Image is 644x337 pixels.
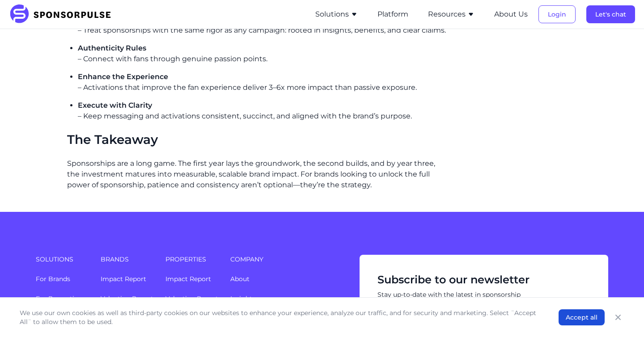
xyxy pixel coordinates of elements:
span: Solutions [36,255,90,264]
img: SponsorPulse [9,4,118,24]
a: Let's chat [586,10,635,18]
button: Resources [428,9,475,20]
button: About Us [494,9,528,20]
a: Valuation Report [101,295,153,303]
a: Login [538,10,576,18]
span: The Takeaway [67,132,158,147]
span: Company [230,255,349,264]
p: – Activations that improve the fan experience deliver 3–6x more impact than passive exposure. [78,82,448,93]
button: Let's chat [586,5,635,23]
a: Valuation Report [165,295,218,303]
a: For Properties [36,295,81,303]
span: Subscribe to our newsletter [377,273,590,287]
a: About [230,275,250,283]
button: Solutions [315,9,358,20]
span: Properties [165,255,220,264]
p: – Keep messaging and activations consistent, succinct, and aligned with the brand’s purpose. [78,111,448,122]
span: Stay up-to-date with the latest in sponsorship [377,291,590,299]
span: Brands [101,255,155,264]
p: – Treat sponsorships with the same rigor as any campaign: rooted in insights, benefits, and clear... [78,25,448,36]
a: Platform [377,10,408,18]
span: Authenticity Rules [78,44,146,52]
a: For Brands [36,275,70,283]
a: Impact Report [165,275,211,283]
button: Accept all [559,309,605,325]
p: – Connect with fans through genuine passion points. [78,54,448,64]
p: Sponsorships are a long game. The first year lays the groundwork, the second builds, and by year ... [67,158,448,190]
button: Platform [377,9,408,20]
iframe: Chat Widget [599,294,644,337]
a: About Us [494,10,528,18]
span: Execute with Clarity [78,101,152,110]
span: Enhance the Experience [78,72,168,81]
button: Login [538,5,576,23]
a: Insights [230,295,255,303]
a: Impact Report [101,275,146,283]
p: We use our own cookies as well as third-party cookies on our websites to enhance your experience,... [20,308,541,326]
